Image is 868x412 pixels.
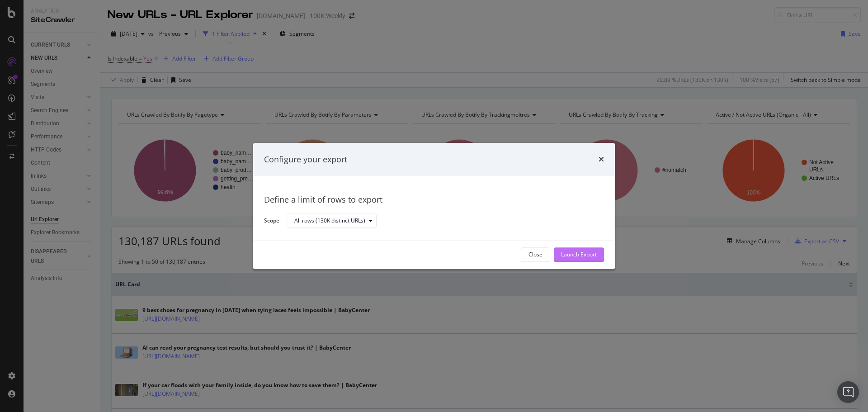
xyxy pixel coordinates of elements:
button: Close [521,247,550,262]
label: Scope [264,217,279,227]
div: Define a limit of rows to export [264,194,604,206]
div: Launch Export [561,251,597,259]
button: Launch Export [554,247,604,262]
div: Configure your export [264,154,347,166]
div: modal [253,143,615,269]
div: All rows (130K distinct URLs) [294,218,365,224]
div: times [599,154,604,166]
button: All rows (130K distinct URLs) [287,214,377,228]
div: Open Intercom Messenger [837,381,859,403]
div: Close [528,251,542,259]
